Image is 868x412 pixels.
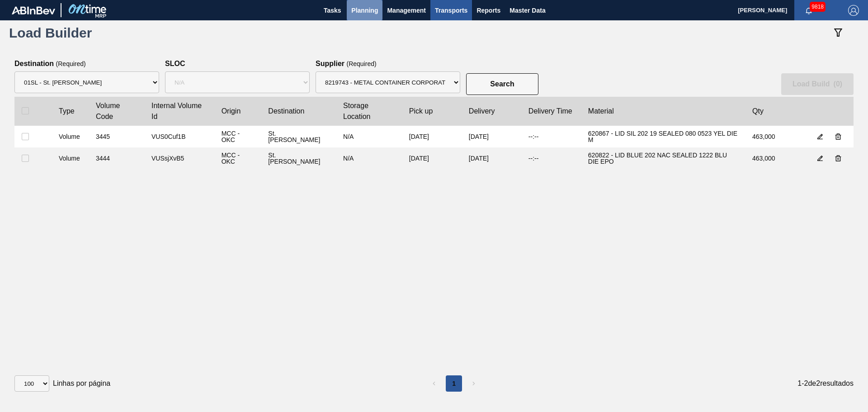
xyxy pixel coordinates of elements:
[409,106,433,117] clb-text: Pick up
[810,2,826,12] span: 9818
[268,106,304,117] clb-text: Destination
[12,6,55,14] img: TNhmsLtSVTkK8tSr43FrP2fwEKptu5GPRR3wAAAABJRU5ErkJggg==
[89,126,144,147] clb-table-tbody-cell: 3445
[222,106,241,117] clb-text: Origin
[144,126,214,147] clb-table-tbody-cell: VUS0Cuf1B
[261,147,336,169] clb-table-tbody-cell: St. [PERSON_NAME]
[581,147,745,169] clb-table-tbody-cell: 620822 - LID BLUE 202 NAC SEALED 1222 BLU DIE EPO
[745,147,805,169] clb-table-tbody-cell: 463,000
[59,106,75,117] clb-text: Type
[322,5,342,16] span: Tasks
[462,147,521,169] clb-table-tbody-cell: [DATE]
[9,28,217,38] h1: Load Builder
[745,126,805,147] clb-table-tbody-cell: 463,000
[521,147,581,169] clb-table-tbody-cell: --:--
[588,106,614,117] clb-text: Material
[144,147,214,169] clb-table-tbody-cell: VUSsjXvB5
[96,100,137,123] clb-text: Volume Code
[214,126,261,147] clb-table-tbody-cell: MCC - OKC
[52,126,89,147] clb-table-tbody-cell: Volume
[509,5,545,16] span: Master Data
[521,126,581,147] clb-table-tbody-cell: --:--
[402,147,462,169] clb-table-tbody-cell: [DATE]
[151,100,207,123] clb-text: Internal Volume Id
[528,106,572,117] clb-text: Delivery Time
[336,126,402,147] clb-table-tbody-cell: N/A
[848,5,859,16] img: Logout
[781,73,854,95] clb-button: Load Build
[466,73,538,95] clb-button: Search
[462,126,521,147] clb-table-tbody-cell: [DATE]
[752,106,764,117] clb-text: Qty
[581,126,745,147] clb-table-tbody-cell: 620867 - LID SIL 202 19 SEALED 080 0523 YEL DIE M
[469,106,495,117] clb-text: Delivery
[351,5,378,16] span: Planning
[89,147,144,169] clb-table-tbody-cell: 3444
[794,4,823,17] button: Notifications
[476,5,500,16] span: Reports
[402,126,462,147] clb-table-tbody-cell: [DATE]
[435,5,467,16] span: Transports
[343,100,395,123] clb-text: Storage Location
[336,147,402,169] clb-table-tbody-cell: N/A
[387,5,426,16] span: Management
[261,126,336,147] clb-table-tbody-cell: St. [PERSON_NAME]
[52,147,89,169] clb-table-tbody-cell: Volume
[214,147,261,169] clb-table-tbody-cell: MCC - OKC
